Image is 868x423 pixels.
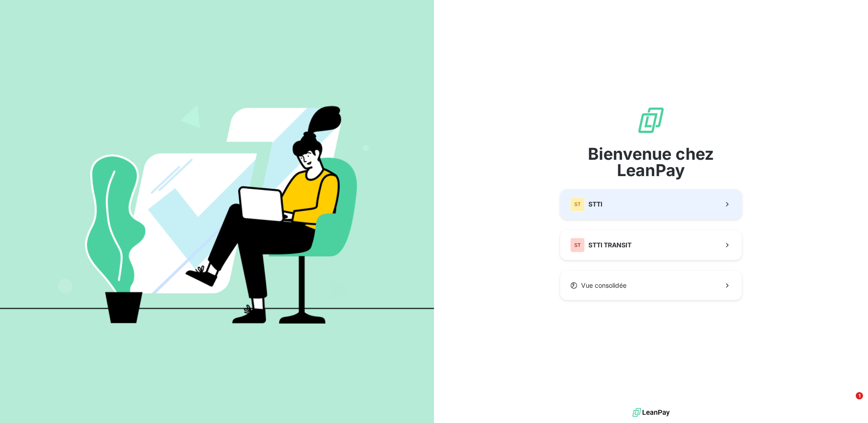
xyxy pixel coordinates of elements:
button: STSTTI TRANSIT [560,230,742,260]
span: STTI [588,200,602,209]
span: Bienvenue chez LeanPay [560,146,742,178]
div: ST [570,238,585,252]
span: 1 [856,392,863,399]
button: Vue consolidée [560,271,742,300]
iframe: Intercom live chat [837,392,859,414]
button: STSTTI [560,189,742,219]
img: logo sigle [636,106,666,135]
div: ST [570,197,585,211]
span: Vue consolidée [581,281,626,290]
span: STTI TRANSIT [588,241,631,250]
img: logo [632,406,670,419]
